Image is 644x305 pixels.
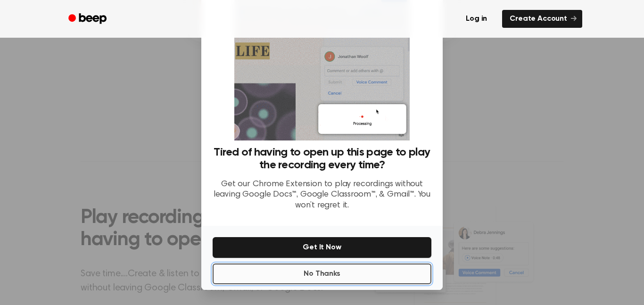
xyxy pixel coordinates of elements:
a: Create Account [502,10,582,28]
a: Log in [456,8,496,30]
a: Beep [62,10,115,28]
button: No Thanks [213,264,431,284]
h3: Tired of having to open up this page to play the recording every time? [213,146,431,172]
p: Get our Chrome Extension to play recordings without leaving Google Docs™, Google Classroom™, & Gm... [213,179,431,211]
button: Get It Now [213,237,431,258]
